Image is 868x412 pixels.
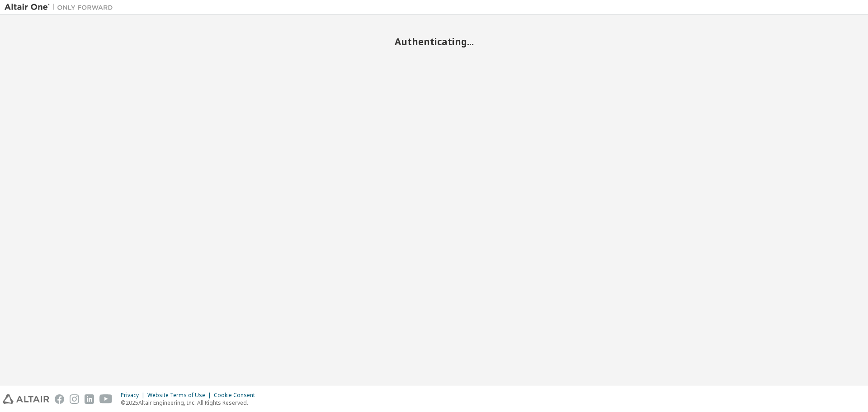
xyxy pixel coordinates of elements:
p: © 2025 Altair Engineering, Inc. All Rights Reserved. [121,399,260,407]
img: youtube.svg [99,394,113,404]
div: Website Terms of Use [147,392,214,399]
img: linkedin.svg [85,394,94,404]
div: Privacy [121,392,147,399]
h2: Authenticating... [5,36,863,47]
img: Altair One [5,3,118,12]
img: instagram.svg [70,394,79,404]
img: facebook.svg [55,394,64,404]
img: altair_logo.svg [3,394,49,404]
div: Cookie Consent [214,392,260,399]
